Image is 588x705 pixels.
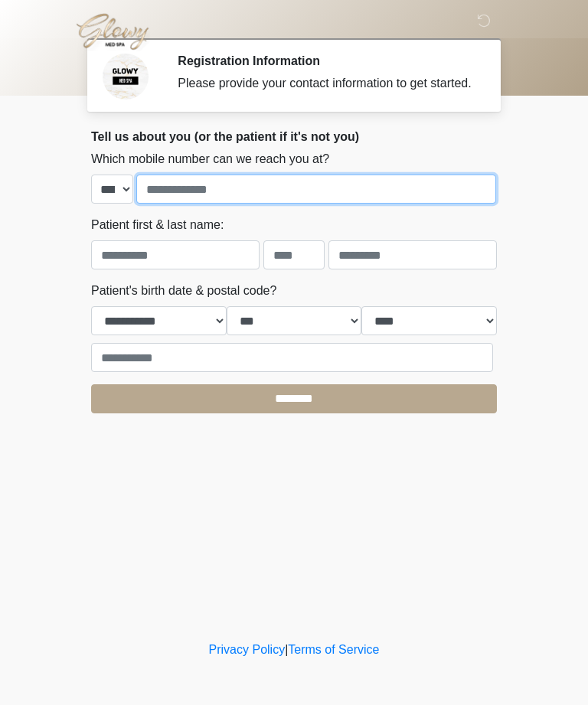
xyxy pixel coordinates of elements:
a: | [285,643,288,656]
label: Patient's birth date & postal code? [91,282,276,300]
img: Agent Avatar [103,54,149,100]
div: Please provide your contact information to get started. [178,74,474,93]
img: Glowy Med Spa Logo [76,11,150,51]
label: Which mobile number can we reach you at? [91,150,329,168]
h2: Tell us about you (or the patient if it's not you) [91,129,497,144]
a: Terms of Service [288,643,379,656]
a: Privacy Policy [209,643,286,656]
label: Patient first & last name: [91,216,224,234]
